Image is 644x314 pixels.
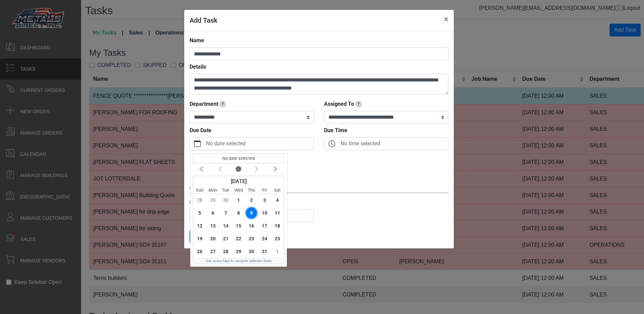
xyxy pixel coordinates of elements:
[207,246,218,257] span: 27
[190,199,213,206] strong: Customer
[193,165,284,174] div: Calendar navigation
[271,187,283,193] small: Saturday
[190,64,206,70] strong: Details
[194,140,201,147] svg: calendar
[199,166,205,172] svg: chevron double left
[259,208,270,218] span: 10
[233,208,244,218] span: 8
[219,207,232,219] div: Tuesday, October 7, 2025
[258,232,271,245] div: Friday, October 24, 2025
[258,219,271,232] div: Friday, October 17, 2025
[245,187,258,193] small: Thursday
[206,194,219,207] div: Monday, September 29, 2025
[219,245,232,258] div: Tuesday, October 28, 2025
[271,232,283,245] div: Saturday, October 25, 2025
[258,194,271,207] div: Friday, October 3, 2025
[266,165,284,174] button: Next year
[248,165,266,174] button: Next month
[193,153,284,163] output: No date selected
[193,232,206,245] div: Sunday, October 19, 2025
[194,246,205,257] span: 26
[190,37,204,44] strong: Name
[219,219,232,232] div: Tuesday, October 14, 2025
[190,138,205,150] button: calendar
[207,233,218,244] span: 20
[246,246,257,257] span: 30
[206,187,219,193] small: Monday
[259,246,270,257] span: 31
[193,219,206,232] div: Sunday, October 12, 2025
[245,207,258,219] div: Thursday, October 9, 2025 (Today)
[232,219,245,232] div: Wednesday, October 15, 2025
[207,220,218,231] span: 13
[258,245,271,258] div: Friday, October 31, 2025
[219,232,232,245] div: Tuesday, October 21, 2025
[272,246,282,257] span: 1
[193,207,206,219] div: Sunday, October 5, 2025
[272,166,278,172] svg: chevron double left
[220,233,231,244] span: 21
[439,10,454,29] button: Close
[232,232,245,245] div: Wednesday, October 22, 2025
[245,232,258,245] div: Thursday, October 23, 2025
[211,165,229,174] button: Previous month
[193,258,284,263] div: Use cursor keys to navigate calendar dates
[207,195,218,206] span: 29
[219,187,232,193] small: Tuesday
[272,233,282,244] span: 25
[190,230,210,243] button: Save
[193,165,211,174] button: Previous year
[220,195,231,206] span: 30
[207,208,218,218] span: 6
[246,208,257,218] span: 9
[328,140,335,147] svg: clock
[272,208,282,218] span: 11
[232,187,245,193] small: Wednesday
[236,166,242,172] svg: circle fill
[259,220,270,231] span: 17
[206,207,219,219] div: Monday, October 6, 2025
[271,194,283,207] div: Saturday, October 4, 2025
[233,246,244,257] span: 29
[190,127,212,134] strong: Due Date
[245,194,258,207] div: Thursday, October 2, 2025
[193,194,206,207] div: Sunday, September 28, 2025
[259,233,270,244] span: 24
[233,195,244,206] span: 1
[206,219,219,232] div: Monday, October 13, 2025
[193,187,206,193] small: Sunday
[217,166,223,172] svg: chevron left
[258,187,271,193] small: Friday
[324,138,339,150] button: clock
[190,185,448,193] div: Optional: Link to
[233,220,244,231] span: 15
[232,245,245,258] div: Wednesday, October 29, 2025
[246,233,257,244] span: 23
[232,207,245,219] div: Wednesday, October 8, 2025
[194,233,205,244] span: 19
[246,195,257,206] span: 2
[245,219,258,232] div: Thursday, October 16, 2025
[272,195,282,206] span: 4
[258,207,271,219] div: Friday, October 10, 2025
[229,165,248,174] button: Current month
[271,219,283,232] div: Saturday, October 18, 2025
[254,166,260,172] svg: chevron left
[324,127,347,134] strong: Due Time
[190,15,217,25] h5: Add Task
[205,138,314,150] label: No date selected
[245,245,258,258] div: Thursday, October 30, 2025
[324,101,354,107] strong: Assigned To
[233,233,244,244] span: 22
[194,220,205,231] span: 12
[193,245,206,258] div: Sunday, October 26, 2025
[220,220,231,231] span: 14
[271,245,283,258] div: Saturday, November 1, 2025
[271,207,283,219] div: Saturday, October 11, 2025
[206,232,219,245] div: Monday, October 20, 2025
[339,138,448,150] label: No time selected
[246,220,257,231] span: 16
[259,195,270,206] span: 3
[193,176,284,187] div: [DATE]
[219,194,232,207] div: Tuesday, September 30, 2025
